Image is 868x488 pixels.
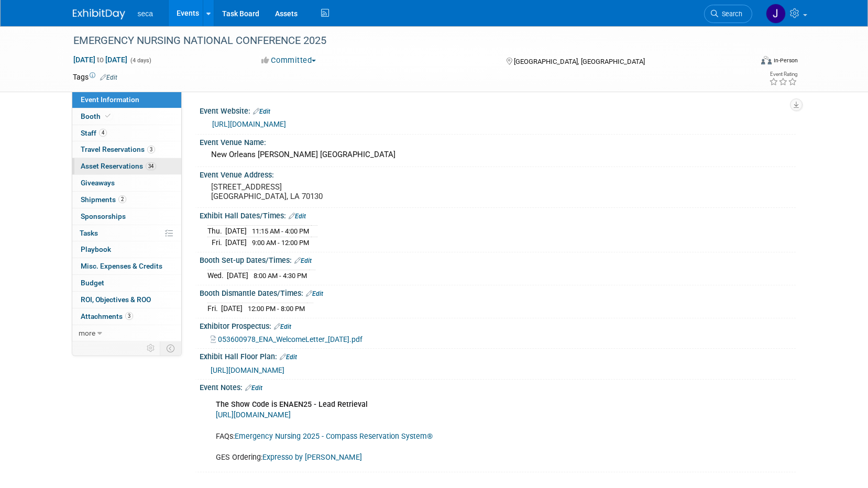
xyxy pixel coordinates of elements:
[718,10,742,18] span: Search
[72,208,181,225] a: Sponsorships
[248,305,305,313] span: 12:00 PM - 8:00 PM
[769,72,797,77] div: Event Rating
[207,303,221,314] td: Fri.
[81,245,111,253] span: Playbook
[72,225,181,241] a: Tasks
[81,179,115,187] span: Giveaways
[72,92,181,108] a: Event Information
[81,212,126,220] span: Sponsorships
[211,366,284,374] a: [URL][DOMAIN_NAME]
[245,384,262,392] a: Edit
[208,394,680,468] div: FAQs: GES Ordering:
[72,108,181,125] a: Booth
[200,380,796,393] div: Event Notes:
[79,329,95,337] span: more
[274,323,291,330] a: Edit
[207,226,225,237] td: Thu.
[200,318,796,332] div: Exhibitor Prospectus:
[72,325,181,341] a: more
[254,272,307,280] span: 8:00 AM - 4:30 PM
[216,400,368,409] b: The Show Code is ENAEN25 - Lead Retrieval
[95,56,105,64] span: to
[216,411,291,419] a: [URL][DOMAIN_NAME]
[207,237,225,248] td: Fri.
[147,146,155,153] span: 3
[289,213,306,220] a: Edit
[146,162,156,170] span: 34
[72,175,181,191] a: Giveaways
[73,55,128,64] span: [DATE] [DATE]
[258,55,320,66] button: Committed
[200,349,796,362] div: Exhibit Hall Floor Plan:
[211,335,362,343] a: 053600978_ENA_WelcomeLetter_[DATE].pdf
[766,4,786,24] img: Jose Gregory
[142,341,160,355] td: Personalize Event Tab Strip
[125,312,133,320] span: 3
[306,290,323,297] a: Edit
[200,103,796,117] div: Event Website:
[72,258,181,274] a: Misc. Expenses & Credits
[227,270,248,281] td: [DATE]
[81,195,126,204] span: Shipments
[221,303,243,314] td: [DATE]
[761,56,772,64] img: Format-Inperson.png
[72,241,181,258] a: Playbook
[73,9,125,19] img: ExhibitDay
[81,279,104,287] span: Budget
[72,308,181,325] a: Attachments3
[81,112,113,120] span: Booth
[218,335,362,343] span: 053600978_ENA_WelcomeLetter_[DATE].pdf
[105,113,111,119] i: Booth reservation complete
[207,147,788,163] div: New Orleans [PERSON_NAME] [GEOGRAPHIC_DATA]
[235,432,433,441] a: Emergency Nursing 2025 - Compass Reservation System®
[72,292,181,308] a: ROI, Objectives & ROO
[72,275,181,291] a: Budget
[81,145,155,153] span: Travel Reservations
[200,167,796,180] div: Event Venue Address:
[118,195,126,203] span: 2
[252,239,309,247] span: 9:00 AM - 12:00 PM
[80,229,98,237] span: Tasks
[225,237,247,248] td: [DATE]
[200,252,796,266] div: Booth Set-up Dates/Times:
[72,141,181,158] a: Travel Reservations3
[81,262,162,270] span: Misc. Expenses & Credits
[211,182,436,201] pre: [STREET_ADDRESS] [GEOGRAPHIC_DATA], LA 70130
[253,108,270,115] a: Edit
[690,54,798,70] div: Event Format
[200,285,796,299] div: Booth Dismantle Dates/Times:
[252,227,309,235] span: 11:15 AM - 4:00 PM
[70,31,737,50] div: EMERGENCY NURSING NATIONAL CONFERENCE 2025
[200,135,796,148] div: Event Venue Name:
[225,226,247,237] td: [DATE]
[81,295,151,304] span: ROI, Objectives & ROO
[294,257,312,264] a: Edit
[81,129,107,137] span: Staff
[773,57,798,64] div: In-Person
[138,9,153,18] span: seca
[262,453,362,462] a: Expresso by [PERSON_NAME]
[200,208,796,221] div: Exhibit Hall Dates/Times:
[72,192,181,208] a: Shipments2
[129,57,151,64] span: (4 days)
[99,129,107,137] span: 4
[514,58,645,65] span: [GEOGRAPHIC_DATA], [GEOGRAPHIC_DATA]
[72,158,181,174] a: Asset Reservations34
[81,312,133,320] span: Attachments
[72,125,181,141] a: Staff4
[81,162,156,170] span: Asset Reservations
[212,120,286,128] a: [URL][DOMAIN_NAME]
[81,95,139,104] span: Event Information
[704,5,752,23] a: Search
[160,341,181,355] td: Toggle Event Tabs
[207,270,227,281] td: Wed.
[73,72,117,82] td: Tags
[100,74,117,81] a: Edit
[280,353,297,361] a: Edit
